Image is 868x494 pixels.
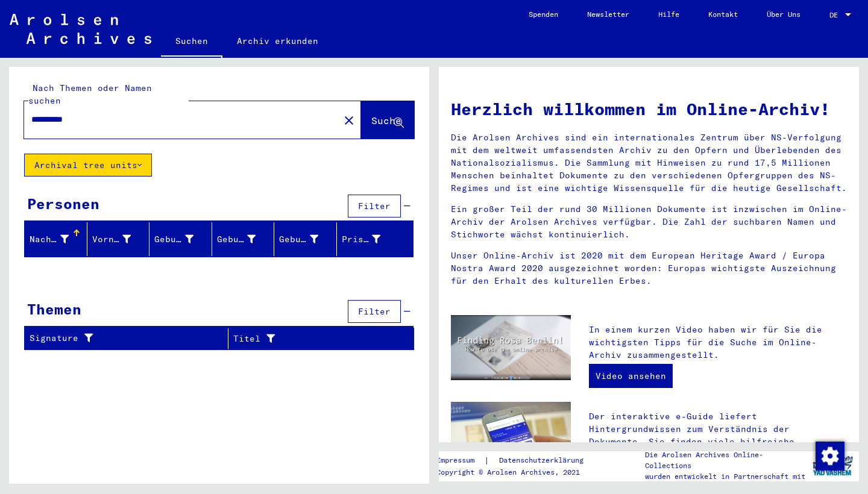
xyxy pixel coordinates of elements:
[25,222,87,256] mat-header-cell: Nachname
[348,300,401,323] button: Filter
[645,471,807,482] p: wurden entwickelt in Partnerschaft mit
[342,230,399,249] div: Prisoner #
[436,454,484,467] a: Impressum
[451,131,847,195] p: Die Arolsen Archives sind ein internationales Zentrum über NS-Verfolgung mit dem weltweit umfasse...
[149,222,212,256] mat-header-cell: Geburtsname
[10,14,151,44] img: Arolsen_neg.svg
[212,222,275,256] mat-header-cell: Geburt‏
[87,222,150,256] mat-header-cell: Vorname
[489,454,598,467] a: Datenschutzerklärung
[358,306,391,317] span: Filter
[279,230,336,249] div: Geburtsdatum
[451,402,571,482] img: eguide.jpg
[233,333,384,345] div: Titel
[154,233,193,246] div: Geburtsname
[436,467,598,478] p: Copyright © Arolsen Archives, 2021
[371,114,401,127] span: Suche
[24,154,152,177] button: Archival tree units
[589,410,847,486] p: Der interaktive e-Guide liefert Hintergrundwissen zum Verständnis der Dokumente. Sie finden viele...
[451,96,847,122] h1: Herzlich willkommen im Online-Archiv!
[436,454,598,467] div: |
[30,329,228,348] div: Signature
[451,203,847,241] p: Ein großer Teil der rund 30 Millionen Dokumente ist inzwischen im Online-Archiv der Arolsen Archi...
[337,108,361,132] button: Clear
[233,329,399,348] div: Titel
[161,27,222,58] a: Suchen
[589,324,847,361] p: In einem kurzen Video haben wir für Sie die wichtigsten Tipps für die Suche im Online-Archiv zusa...
[361,101,414,139] button: Suche
[348,195,401,217] button: Filter
[30,230,87,249] div: Nachname
[28,83,152,106] mat-label: Nach Themen oder Namen suchen
[342,113,356,128] mat-icon: close
[451,249,847,287] p: Unser Online-Archiv ist 2020 mit dem European Heritage Award / Europa Nostra Award 2020 ausgezeic...
[589,364,673,388] a: Video ansehen
[337,222,414,256] mat-header-cell: Prisoner #
[30,332,213,345] div: Signature
[451,315,571,380] img: video.jpg
[217,230,274,249] div: Geburt‏
[92,233,131,246] div: Vorname
[279,233,318,246] div: Geburtsdatum
[274,222,337,256] mat-header-cell: Geburtsdatum
[27,298,81,320] div: Themen
[810,451,855,481] img: yv_logo.png
[645,449,807,471] p: Die Arolsen Archives Online-Collections
[27,193,99,214] div: Personen
[217,233,256,246] div: Geburt‏
[358,201,391,211] span: Filter
[342,233,381,246] div: Prisoner #
[816,442,844,471] img: Zustimmung ändern
[154,230,212,249] div: Geburtsname
[30,233,69,246] div: Nachname
[92,230,149,249] div: Vorname
[222,27,333,55] a: Archiv erkunden
[829,11,843,19] span: DE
